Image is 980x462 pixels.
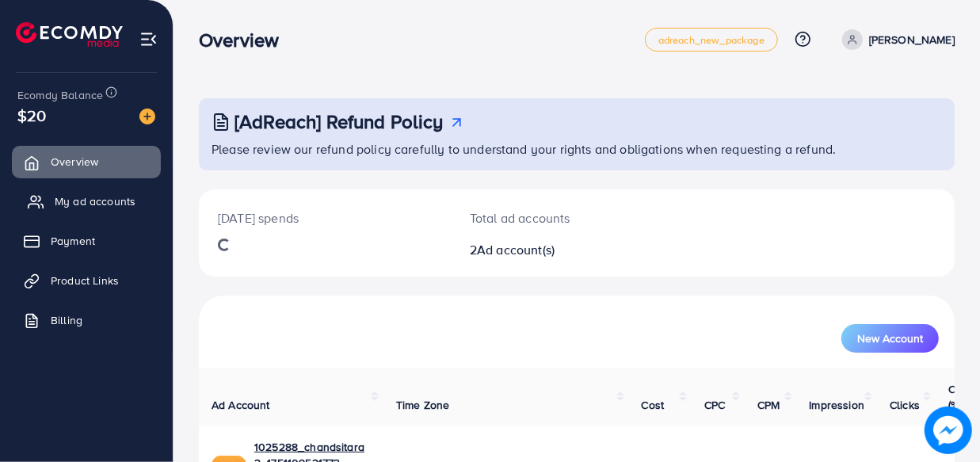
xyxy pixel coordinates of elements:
[17,87,103,103] span: Ecomdy Balance
[51,233,95,249] span: Payment
[12,304,161,336] a: Billing
[836,29,955,50] a: [PERSON_NAME]
[51,154,98,170] span: Overview
[704,397,725,413] span: CPC
[16,22,123,47] img: logo
[199,29,292,52] h3: Overview
[51,312,82,328] span: Billing
[12,265,161,296] a: Product Links
[869,30,955,49] p: [PERSON_NAME]
[12,225,161,257] a: Payment
[948,381,969,413] span: CTR (%)
[642,397,665,413] span: Cost
[218,208,432,227] p: [DATE] spends
[12,146,161,178] a: Overview
[55,193,135,209] span: My ad accounts
[757,397,780,413] span: CPM
[139,109,155,124] img: image
[17,104,46,127] span: $20
[396,397,449,413] span: Time Zone
[477,241,555,258] span: Ad account(s)
[645,28,778,52] a: adreach_new_package
[212,139,945,158] p: Please review our refund policy carefully to understand your rights and obligations when requesti...
[925,407,972,454] img: image
[857,333,923,344] span: New Account
[235,110,444,133] h3: [AdReach] Refund Policy
[51,273,119,288] span: Product Links
[810,397,865,413] span: Impression
[841,324,939,353] button: New Account
[470,208,621,227] p: Total ad accounts
[139,30,158,48] img: menu
[470,242,621,258] h2: 2
[890,397,920,413] span: Clicks
[658,35,765,45] span: adreach_new_package
[12,185,161,217] a: My ad accounts
[212,397,270,413] span: Ad Account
